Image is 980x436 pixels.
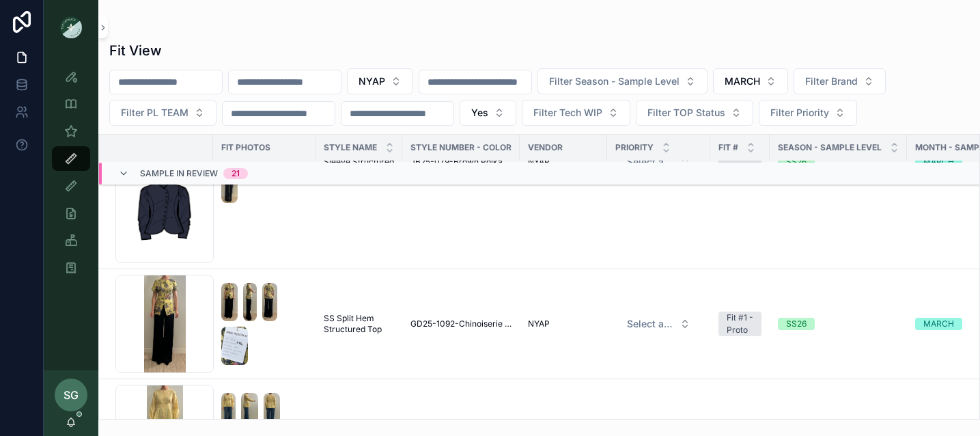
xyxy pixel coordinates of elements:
[718,312,761,336] a: Fit #1 - Proto
[727,312,753,336] div: Fit #1 - Proto
[243,283,257,321] img: Screenshot-2025-08-05-at-10.03.15-AM.png
[615,311,702,337] a: Select Button
[627,317,674,331] span: Select a HP FIT LEVEL
[241,393,258,431] img: Screenshot-2025-08-21-at-10.38.08-AM.png
[471,106,488,120] span: Yes
[324,142,377,153] span: STYLE NAME
[528,318,550,329] span: NYAP
[615,142,654,153] span: PRIORITY
[786,318,807,330] div: SS26
[636,100,753,126] button: Select Button
[221,283,238,321] img: Screenshot-2025-08-05-at-10.03.11-AM.png
[221,142,270,153] span: Fit Photos
[264,393,279,431] img: Screenshot-2025-08-21-at-10.38.11-AM.png
[232,168,240,179] div: 21
[64,387,79,403] span: SG
[522,100,630,126] button: Select Button
[549,74,680,88] span: Filter Season - Sample Level
[713,68,788,94] button: Select Button
[359,74,385,88] span: NYAP
[109,41,162,60] h1: Fit View
[410,142,512,153] span: Style Number - Color
[533,106,602,120] span: Filter Tech WIP
[616,312,701,336] button: Select Button
[537,68,708,94] button: Select Button
[221,283,307,365] a: Screenshot-2025-08-05-at-10.03.11-AM.pngScreenshot-2025-08-05-at-10.03.15-AM.pngScreenshot-2025-0...
[109,100,216,126] button: Select Button
[794,68,886,94] button: Select Button
[778,318,899,330] a: SS26
[262,283,277,321] img: Screenshot-2025-08-05-at-10.03.17-AM.png
[324,313,394,335] a: SS Split Hem Structured Top
[725,74,760,88] span: MARCH
[528,142,563,153] span: Vendor
[60,16,82,38] img: App logo
[528,318,599,329] a: NYAP
[221,327,248,365] img: Screenshot-2025-08-05-at-10.03.22-AM.png
[923,318,954,330] div: MARCH
[140,168,218,179] span: Sample In Review
[770,106,829,120] span: Filter Priority
[347,68,413,94] button: Select Button
[805,74,858,88] span: Filter Brand
[221,393,236,431] img: Screenshot-2025-08-21-at-10.38.04-AM.png
[410,318,512,329] a: GD25-1092-Chinoiserie Floral
[647,106,725,120] span: Filter TOP Status
[778,142,882,153] span: Season - Sample Level
[718,142,738,153] span: Fit #
[121,106,188,120] span: Filter PL TEAM
[44,55,98,298] div: scrollable content
[460,100,516,126] button: Select Button
[759,100,857,126] button: Select Button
